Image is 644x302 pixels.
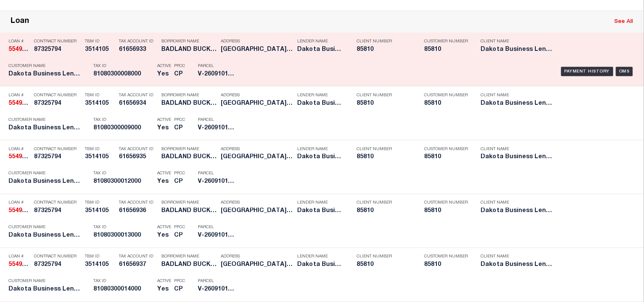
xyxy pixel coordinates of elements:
h5: BADLAND BUCKEYES PROP MGMT LLC [161,100,217,107]
p: Active [157,171,171,176]
h5: Yes [157,286,170,294]
div: OMS [616,67,633,76]
p: Tax ID [93,279,153,284]
div: Payment History [561,67,613,76]
h5: Dakota Business Lending [8,71,81,78]
h5: CP [174,286,185,294]
h5: 85810 [425,154,467,161]
p: Loan # [8,39,30,44]
p: Parcel [198,117,236,123]
h5: 85810 [425,46,467,53]
h5: 1608 DAKOTA DRIVE WASHBURN ND 58577 [221,46,293,53]
p: Borrower Name [161,254,217,260]
h5: V-26091015313806048176288 [198,71,236,78]
h5: Dakota Business Lending [481,154,553,161]
h5: 87325794 [34,100,81,107]
p: Active [157,279,171,284]
h5: Dakota Business Lending [481,100,553,107]
p: Tax Account ID [119,254,157,260]
p: Address [221,147,293,152]
h5: 85810 [357,262,412,269]
p: Borrower Name [161,201,217,206]
p: Borrower Name [161,93,217,98]
h5: Yes [157,125,170,132]
p: Contract Number [34,93,81,98]
p: Active [157,225,171,230]
p: Tax Account ID [119,39,157,44]
p: Parcel [198,225,236,230]
p: PPCC [174,225,185,230]
h5: 87325794 [34,262,81,269]
p: Client Number [357,93,412,98]
p: Active [157,64,171,69]
a: See All [615,19,633,25]
h5: 85810 [425,100,467,107]
h5: 85810 [357,46,412,53]
h5: Dakota Business Lending [297,100,344,107]
p: Customer Name [8,64,81,69]
h5: 3514105 [85,46,115,53]
p: Lender Name [297,201,344,206]
h5: 87325794 [34,208,81,215]
p: Customer Name [8,117,81,123]
p: Client Name [481,39,553,44]
h5: Dakota Business Lending [297,262,344,269]
h5: 85810 [425,262,467,269]
h5: Dakota Business Lending [8,179,81,186]
p: Contract Number [34,39,81,44]
h5: 61656936 [119,208,157,215]
p: Loan # [8,201,30,206]
p: Borrower Name [161,39,217,44]
p: Borrower Name [161,147,217,152]
p: Contract Number [34,147,81,152]
h5: 5549299101 [8,208,30,215]
h5: V-26091015313806048176288 [198,179,236,186]
h5: 85810 [357,154,412,161]
p: Customer Number [425,254,468,260]
p: TBM ID [85,93,115,98]
p: TBM ID [85,201,115,206]
p: TBM ID [85,147,115,152]
h5: CP [174,125,185,132]
h5: 5549299101 [8,154,30,161]
h5: 81080300009000 [93,125,153,132]
h5: 81080300012000 [93,179,153,186]
h5: CP [174,232,185,240]
h5: 85810 [357,100,412,107]
h5: 3514105 [85,100,115,107]
h5: 81080300008000 [93,71,153,78]
h5: Dakota Business Lending [297,208,344,215]
p: Parcel [198,279,236,284]
h5: 85810 [425,208,467,215]
h5: Dakota Business Lending [297,154,344,161]
p: Customer Name [8,171,81,176]
strong: 5549299101 [8,208,42,214]
h5: 1608 DAKOTA DRIVE WASHBURN ND 58577 [221,100,293,107]
p: Contract Number [34,254,81,260]
h5: 1608 DAKOTA DRIVE WASHBURN ND 58577 [221,208,293,215]
strong: 5549299101 [8,262,42,268]
p: TBM ID [85,254,115,260]
h5: Yes [157,179,170,186]
p: Lender Name [297,254,344,260]
p: Active [157,117,171,123]
h5: 81080300014000 [93,286,153,294]
p: Client Number [357,201,412,206]
p: PPCC [174,171,185,176]
p: Address [221,201,293,206]
h5: Dakota Business Lending [481,262,553,269]
h5: BADLAND BUCKEYES PROP MGMT LLC [161,154,217,161]
p: Address [221,254,293,260]
h5: Dakota Business Lending [8,232,81,240]
p: Lender Name [297,147,344,152]
h5: 87325794 [34,154,81,161]
h5: 85810 [357,208,412,215]
p: Loan # [8,147,30,152]
strong: 5549299101 [8,47,42,53]
div: Loan [11,17,29,27]
h5: 61656937 [119,262,157,269]
p: Address [221,39,293,44]
p: Tax ID [93,117,153,123]
h5: 5549299101 [8,262,30,269]
p: Lender Name [297,93,344,98]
